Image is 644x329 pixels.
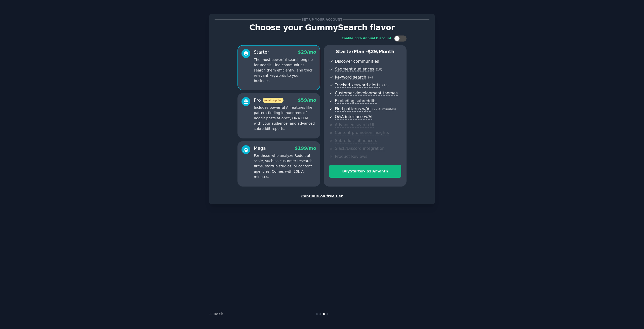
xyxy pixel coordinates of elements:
[329,169,401,174] div: Buy Starter - $ 29 /month
[335,130,389,135] span: Content promotion insights
[335,106,371,112] span: Find patterns w/AI
[254,153,316,179] p: For those who analyze Reddit at scale, such as customer research firms, startup studios, or conte...
[215,194,429,199] div: Continue on free tier
[329,165,401,178] button: BuyStarter- $29/month
[215,23,429,32] p: Choose your GummySearch flavor
[342,36,391,41] div: Enable 33% Annual Discount
[335,154,367,159] span: Product Reviews
[298,50,316,55] span: $ 29 /mo
[254,145,266,152] div: Mega
[209,312,223,316] a: ← Back
[368,49,394,54] span: $ 29 /month
[335,138,377,143] span: Subreddit influencers
[254,49,269,55] div: Starter
[335,122,374,128] span: Advanced search UI
[329,49,401,55] p: Starter Plan -
[335,83,380,88] span: Tracked keyword alerts
[382,84,388,87] span: ( 10 )
[301,17,343,22] span: Set up your account
[254,57,316,84] p: The most powerful search engine for Reddit. Find communities, search them efficiently, and track ...
[335,114,372,120] span: Q&A interface w/AI
[335,98,376,104] span: Exploding subreddits
[295,146,316,151] span: $ 199 /mo
[376,68,382,71] span: ( 10 )
[298,98,316,103] span: $ 59 /mo
[335,146,385,151] span: Slack/Discord integration
[368,76,373,79] span: ( ∞ )
[254,97,284,103] div: Pro
[335,59,379,64] span: Discover communities
[372,107,396,111] span: ( 2k AI minutes )
[335,91,398,96] span: Customer development themes
[263,98,284,103] span: most popular
[254,105,316,131] p: Includes powerful AI features like pattern-finding in hundreds of Reddit posts at once, Q&A LLM w...
[335,67,374,72] span: Segment audiences
[335,75,366,80] span: Keyword search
